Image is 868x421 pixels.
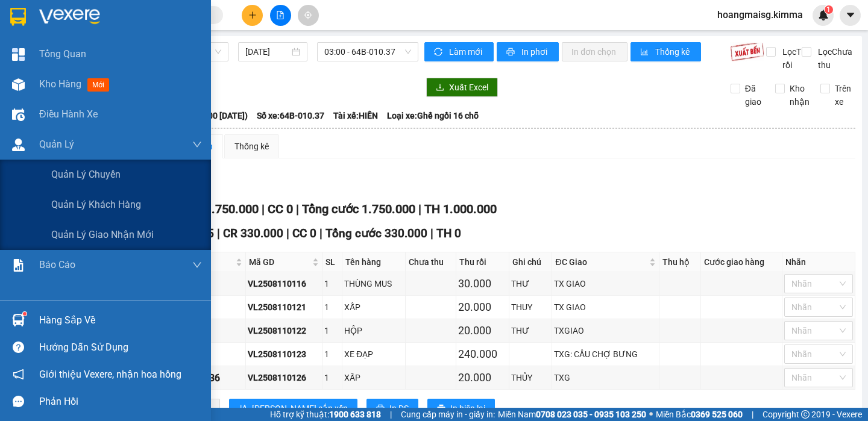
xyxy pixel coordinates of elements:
span: | [418,202,421,216]
div: HỘP [344,324,403,337]
th: Thu hộ [659,252,700,272]
div: XẤP [344,371,403,384]
div: 1 [324,301,340,314]
span: Mã GD [249,255,310,269]
th: Ghi chú [509,252,553,272]
span: CR 1.750.000 [186,202,259,216]
div: THƯ [511,324,550,337]
span: question-circle [13,341,24,353]
button: In đơn chọn [562,42,627,61]
span: download [436,83,444,93]
span: bar-chart [640,48,650,57]
span: | [217,226,220,240]
img: warehouse-icon [12,78,25,91]
span: | [390,408,392,421]
span: Quản lý khách hàng [51,197,141,212]
div: Hướng dẫn sử dụng [39,338,202,357]
span: In biên lai [450,402,485,415]
sup: 1 [23,312,27,316]
div: THUY [511,301,550,314]
td: VL2508110126 [246,366,322,390]
div: TXG [554,371,657,384]
div: THƯ [511,277,550,290]
span: Kho hàng [39,78,81,90]
span: Giới thiệu Vexere, nhận hoa hồng [39,367,181,382]
span: 03:00 - 64B-010.37 [324,43,411,61]
span: caret-down [845,10,856,20]
div: THỦY [511,371,550,384]
span: notification [13,369,24,380]
span: Tổng cước 330.000 [325,226,427,240]
button: file-add [270,5,291,26]
th: Chưa thu [406,252,456,272]
span: Cung cấp máy in - giấy in: [401,408,495,421]
img: dashboard-icon [12,48,25,61]
span: CC 0 [292,226,316,240]
img: 9k= [730,42,764,61]
button: syncLàm mới [424,42,494,61]
span: Tổng cước 1.750.000 [302,202,415,216]
img: warehouse-icon [12,139,25,151]
strong: 1900 633 818 [329,410,381,419]
div: Hàng sắp về [39,311,202,329]
div: TXG: CẦU CHỢ BƯNG [554,348,657,361]
td: VL2508110123 [246,343,322,366]
span: | [752,408,753,421]
span: 1 [826,5,831,14]
span: Quản lý chuyến [51,167,121,182]
span: Tài xế: HIỀN [333,109,378,122]
button: downloadXuất Excel [426,78,498,97]
div: 1 [324,324,340,337]
span: | [430,226,433,240]
div: VL2508110123 [248,348,320,361]
span: Quản Lý [39,137,74,152]
th: Thu rồi [456,252,509,272]
div: VL2508110121 [248,301,320,314]
img: solution-icon [12,259,25,272]
div: 240.000 [458,346,507,363]
span: Điều hành xe [39,107,98,122]
div: 1 [324,277,340,290]
sup: 1 [825,5,833,14]
span: mới [87,78,109,92]
button: printerIn phơi [497,42,559,61]
span: Số xe: 64B-010.37 [257,109,324,122]
img: icon-new-feature [818,10,829,20]
span: file-add [276,11,285,19]
div: VL2508110126 [248,371,320,384]
span: | [262,202,265,216]
span: printer [506,48,517,57]
span: | [319,226,322,240]
img: logo-vxr [10,8,26,26]
span: Lọc Thu rồi [778,45,813,72]
span: Tổng Quan [39,46,86,61]
div: THÙNG MUS [344,277,403,290]
span: aim [304,11,312,19]
button: bar-chartThống kê [631,42,701,61]
span: TH 0 [436,226,461,240]
span: Làm mới [449,45,484,58]
span: [PERSON_NAME] sắp xếp [252,402,348,415]
div: XẤP [344,301,403,314]
span: In DS [389,402,409,415]
span: hoangmaisg.kimma [708,7,813,22]
strong: 0369 525 060 [691,410,743,419]
span: Lọc Chưa thu [813,45,855,72]
span: | [286,226,289,240]
span: CR 330.000 [223,226,283,240]
span: plus [248,11,257,19]
span: ĐC Giao [555,255,647,269]
span: printer [437,404,445,414]
td: VL2508110116 [246,272,322,296]
button: aim [298,5,319,26]
img: warehouse-icon [12,108,25,121]
span: Xuất Excel [449,81,488,94]
div: VL2508110122 [248,324,320,337]
input: 12/08/2025 [245,45,289,58]
span: Hỗ trợ kỹ thuật: [270,408,381,421]
div: Nhãn [785,255,852,269]
span: down [192,260,202,270]
span: Trên xe [830,82,856,108]
div: 20.000 [458,322,507,339]
span: Báo cáo [39,257,75,272]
